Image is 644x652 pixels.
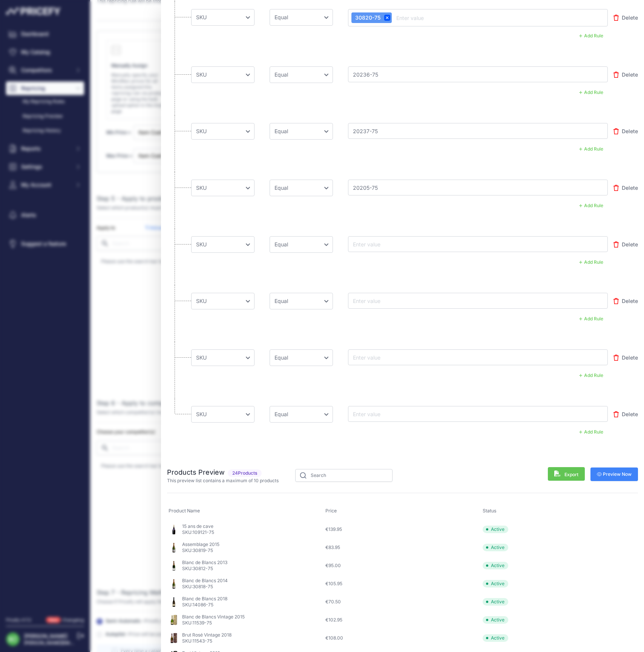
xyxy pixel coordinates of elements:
[193,602,213,607] span: 14086-75
[167,467,279,478] h2: Products Preview
[613,407,638,422] button: Delete
[325,563,341,568] span: €
[590,467,638,481] button: Preview Now
[622,184,638,192] span: Delete
[351,409,412,418] input: Enter value
[182,529,214,535] p: SKU:
[351,353,412,362] input: Enter value
[182,620,245,626] p: SKU:
[228,469,262,477] span: Products
[182,638,232,644] p: SKU:
[575,144,608,154] button: Add Rule
[483,544,508,551] span: Active
[575,88,608,97] button: Add Rule
[622,411,638,418] span: Delete
[193,566,213,571] span: 30812-75
[554,471,578,478] span: Export
[351,240,412,249] input: Enter value
[622,14,638,22] span: Delete
[328,599,341,604] span: 70.50
[182,602,227,608] p: SKU:
[232,470,238,476] span: 24
[622,241,638,248] span: Delete
[328,617,342,623] span: 102.95
[325,635,343,641] span: €
[193,638,212,644] span: 11543-75
[182,632,232,638] p: Brut Rosé Vintage 2018
[548,467,585,481] button: Export
[622,71,638,78] span: Delete
[328,563,341,568] span: 95.00
[575,371,608,380] button: Add Rule
[351,70,412,79] input: Enter value
[169,508,200,514] span: Product Name
[193,547,213,553] span: 30819-75
[483,598,508,606] span: Active
[613,10,638,25] button: Delete
[182,547,219,554] p: SKU:
[575,427,608,437] button: Add Rule
[483,508,497,514] span: Status
[613,124,638,139] button: Delete
[622,128,638,135] span: Delete
[325,599,341,604] span: €
[483,616,508,624] span: Active
[613,350,638,365] button: Delete
[622,354,638,361] span: Delete
[328,581,342,586] span: 105.95
[351,296,412,305] input: Enter value
[182,560,227,566] p: Blanc de Blancs 2013
[193,620,212,626] span: 11539-75
[483,634,508,642] span: Active
[182,584,228,590] p: SKU:
[182,596,227,602] p: Blanc de Blancs 2018
[295,469,393,482] input: Search
[395,13,455,22] input: Enter value
[483,580,508,587] span: Active
[613,180,638,195] button: Delete
[182,614,245,620] p: Blanc de Blancs Vintage 2015
[575,257,608,267] button: Add Rule
[193,529,214,535] span: 109121-75
[193,584,213,589] span: 30818-75
[575,314,608,324] button: Add Rule
[325,526,342,532] span: €
[353,14,380,22] span: 30820-75
[328,544,340,550] span: 83.95
[182,541,219,547] p: Assemblage 2015
[483,562,508,569] span: Active
[575,201,608,211] button: Add Rule
[597,471,632,477] span: Preview Now
[575,31,608,41] button: Add Rule
[351,126,412,135] input: Enter value
[167,478,279,484] p: This preview list contains a maximum of 10 products
[613,237,638,252] button: Delete
[622,297,638,305] span: Delete
[325,617,342,623] span: €
[613,67,638,82] button: Delete
[328,526,342,532] span: 139.95
[182,523,214,529] p: 15 ans de cave
[328,635,343,641] span: 108.00
[325,508,337,514] span: Price
[351,183,412,192] input: Enter value
[325,581,342,586] span: €
[483,526,508,533] span: Active
[182,566,227,572] p: SKU:
[613,294,638,309] button: Delete
[325,544,340,550] span: €
[182,578,228,584] p: Blanc de Blancs 2014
